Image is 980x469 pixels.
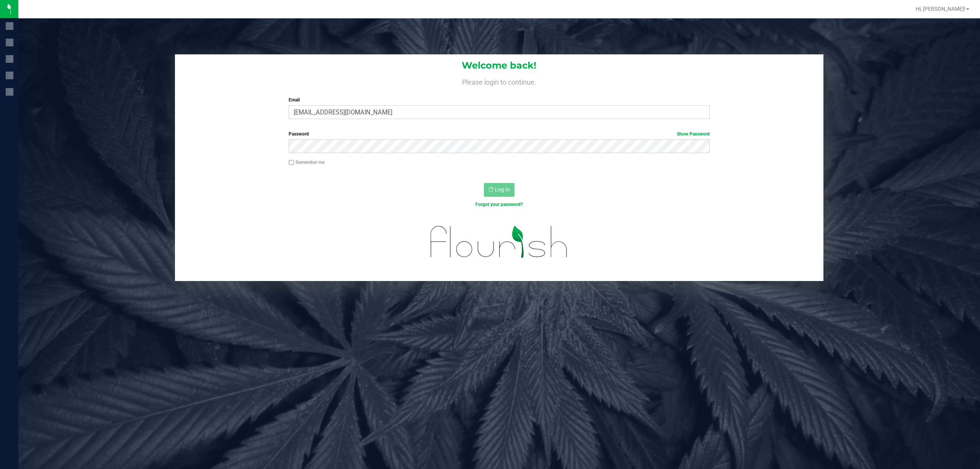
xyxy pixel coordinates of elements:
label: Remember me [289,159,325,166]
span: Log In [495,186,510,193]
a: Show Password [677,131,710,137]
span: Password [289,131,309,137]
a: Forgot your password? [475,202,523,207]
h4: Please login to continue. [175,77,824,86]
label: Email [289,96,710,103]
h1: Welcome back! [175,60,824,70]
button: Log In [484,183,514,197]
img: flourish_logo.svg [418,216,580,268]
input: Remember me [289,160,294,165]
span: Hi, [PERSON_NAME]! [916,6,965,12]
